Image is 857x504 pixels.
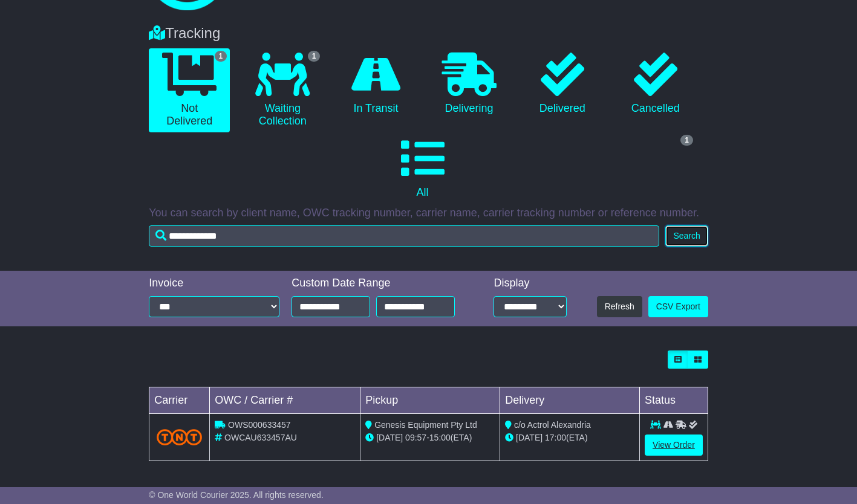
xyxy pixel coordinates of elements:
a: Delivering [429,48,510,120]
div: - (ETA) [365,431,495,444]
div: Display [494,277,567,290]
span: 17:00 [545,433,566,442]
td: OWC / Carrier # [210,387,360,413]
a: 1 Not Delivered [149,48,230,132]
span: 15:00 [429,433,451,442]
div: Tracking [143,25,714,42]
p: You can search by client name, OWC tracking number, carrier name, carrier tracking number or refe... [149,207,708,220]
span: OWCAU633457AU [224,433,297,442]
div: Custom Date Range [292,277,470,290]
span: © One World Courier 2025. All rights reserved. [149,490,324,500]
div: (ETA) [505,431,634,444]
span: Genesis Equipment Pty Ltd [374,420,477,430]
a: View Order [645,435,703,456]
span: [DATE] [376,433,403,442]
span: OWS000633457 [228,420,291,430]
td: Status [640,387,708,413]
a: Delivered [522,48,603,120]
span: 1 [215,51,227,62]
a: Cancelled [615,48,696,120]
td: Carrier [149,387,210,413]
span: [DATE] [516,433,543,442]
div: Invoice [149,277,279,290]
a: CSV Export [648,296,708,317]
button: Refresh [597,296,642,317]
button: Search [665,225,708,247]
td: Delivery [500,387,640,413]
td: Pickup [360,387,500,413]
span: c/o Actrol Alexandria [514,420,591,430]
img: TNT_Domestic.png [157,429,202,445]
a: 1 All [149,132,696,204]
a: In Transit [335,48,416,120]
span: 1 [680,135,693,146]
span: 1 [308,51,321,62]
span: 09:57 [405,433,426,442]
a: 1 Waiting Collection [242,48,323,132]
